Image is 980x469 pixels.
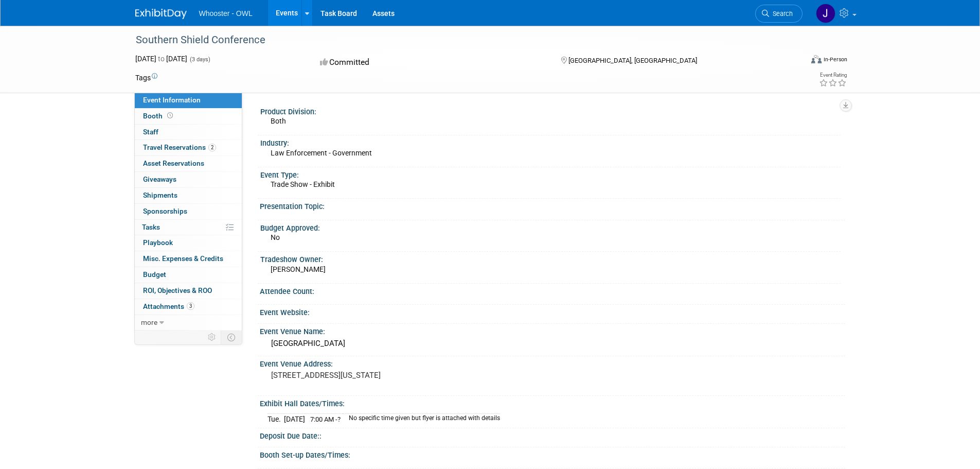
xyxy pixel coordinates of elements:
span: Travel Reservations [143,143,216,151]
span: Staff [143,128,158,136]
div: Event Type: [260,167,841,180]
a: Event Information [135,93,242,108]
div: Event Rating [819,73,847,78]
span: Booth [143,112,175,120]
span: Whooster - OWL [199,9,253,18]
img: Format-Inperson.png [811,55,822,63]
div: Product Division: [260,104,841,117]
a: ROI, Objectives & ROO [135,283,242,299]
div: Presentation Topic: [260,199,845,212]
pre: [STREET_ADDRESS][US_STATE] [271,371,492,380]
span: [PERSON_NAME] [271,265,326,273]
a: Budget [135,267,242,283]
span: Attachments [143,302,194,310]
a: Misc. Expenses & Credits [135,251,242,267]
span: Trade Show - Exhibit [271,180,335,188]
div: Committed [317,54,544,72]
span: Giveaways [143,175,176,183]
span: Event Information [143,96,201,104]
span: 7:00 AM - [310,415,341,423]
span: Playbook [143,238,173,247]
td: Tags [135,73,157,83]
div: Exhibit Hall Dates/Times: [260,396,845,409]
img: ExhibitDay [135,9,187,19]
span: Law Enforcement - Government [271,149,372,157]
span: Budget [143,270,166,279]
span: Shipments [143,191,177,199]
div: Event Format [742,54,848,69]
td: Toggle Event Tabs [221,331,242,344]
a: Staff [135,125,242,140]
span: to [156,55,166,63]
a: Tasks [135,220,242,235]
span: [DATE] [DATE] [135,55,187,63]
td: Personalize Event Tab Strip [203,331,221,344]
span: more [141,318,157,326]
span: Sponsorships [143,207,187,215]
span: Booth not reserved yet [165,112,175,119]
a: Asset Reservations [135,156,242,171]
a: Giveaways [135,172,242,187]
div: Tradeshow Owner: [260,252,841,265]
span: Asset Reservations [143,159,204,167]
a: Shipments [135,188,242,203]
span: 2 [208,144,216,151]
a: Attachments3 [135,299,242,315]
div: Event Venue Name: [260,324,845,337]
span: Tasks [142,223,160,231]
span: Search [769,10,793,18]
div: Event Website: [260,305,845,318]
span: [GEOGRAPHIC_DATA], [GEOGRAPHIC_DATA] [568,57,697,64]
td: [DATE] [284,413,305,424]
span: 3 [187,302,194,310]
span: ROI, Objectives & ROO [143,286,212,294]
span: Misc. Expenses & Credits [143,254,223,263]
a: Playbook [135,235,242,251]
div: Booth Set-up Dates/Times: [260,447,845,460]
div: Event Venue Address: [260,356,845,369]
span: ? [337,415,341,423]
td: Tue. [268,413,284,424]
div: Deposit Due Date:: [260,428,845,441]
a: Search [755,5,803,23]
span: Both [271,117,286,125]
a: Sponsorships [135,204,242,219]
span: (3 days) [189,56,210,63]
span: No [271,233,280,241]
td: No specific time given but flyer is attached with details [343,413,500,424]
div: Attendee Count: [260,284,845,297]
div: Southern Shield Conference [132,31,787,49]
img: James Justus [816,4,835,23]
div: In-Person [823,56,847,63]
a: Travel Reservations2 [135,140,242,155]
div: Industry: [260,135,841,148]
a: more [135,315,242,331]
div: [GEOGRAPHIC_DATA] [268,336,838,352]
a: Booth [135,109,242,124]
div: Budget Approved: [260,220,841,233]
